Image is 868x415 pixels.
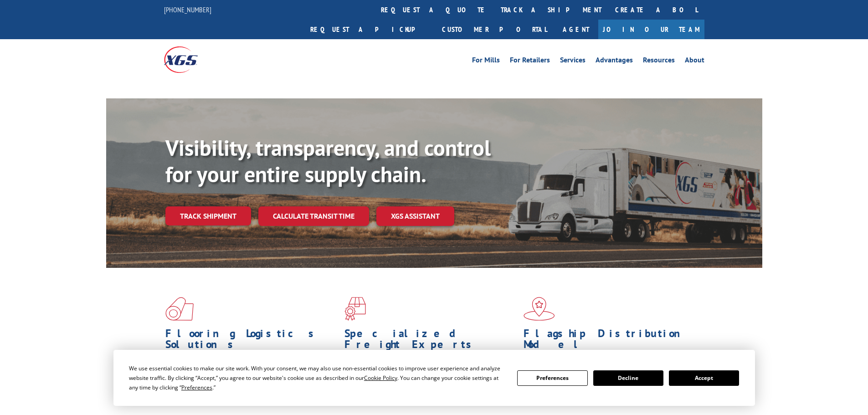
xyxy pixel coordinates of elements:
[510,56,550,67] a: For Retailers
[669,370,739,386] button: Accept
[517,370,587,386] button: Preferences
[113,350,755,406] div: Cookie Consent Prompt
[164,5,211,14] a: [PHONE_NUMBER]
[165,133,491,188] b: Visibility, transparency, and control for your entire supply chain.
[596,56,633,67] a: Advantages
[472,56,500,67] a: For Mills
[598,20,704,39] a: Join Our Team
[560,56,586,67] a: Services
[524,297,555,321] img: xgs-icon-flagship-distribution-model-red
[554,20,598,39] a: Agent
[181,384,212,391] span: Preferences
[435,20,554,39] a: Customer Portal
[643,56,675,67] a: Resources
[524,328,696,354] h1: Flagship Distribution Model
[685,56,704,67] a: About
[258,206,369,226] a: Calculate transit time
[344,328,517,354] h1: Specialized Freight Experts
[303,20,435,39] a: Request a pickup
[165,328,338,354] h1: Flooring Logistics Solutions
[165,297,194,321] img: xgs-icon-total-supply-chain-intelligence-red
[593,370,663,386] button: Decline
[376,206,454,226] a: XGS ASSISTANT
[344,297,366,321] img: xgs-icon-focused-on-flooring-red
[129,364,506,392] div: We use essential cookies to make our site work. With your consent, we may also use non-essential ...
[165,206,251,225] a: Track shipment
[364,374,397,382] span: Cookie Policy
